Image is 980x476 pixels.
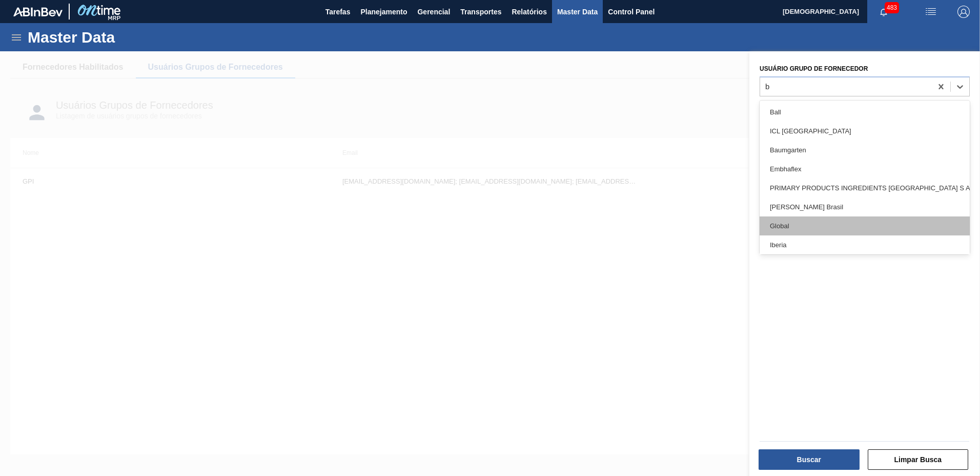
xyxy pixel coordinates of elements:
button: Buscar [759,449,860,470]
div: Iberia [760,235,970,254]
div: ICL [GEOGRAPHIC_DATA] [760,122,970,141]
div: Ball [760,103,970,122]
span: Master Data [557,6,598,18]
button: Limpar Busca [868,449,969,470]
span: Transportes [460,6,501,18]
span: Gerencial [417,6,450,18]
span: Planejamento [360,6,407,18]
div: Embhaflex [760,160,970,179]
div: [PERSON_NAME] Brasil [760,197,970,216]
div: Global [760,216,970,235]
img: Logout [957,6,970,18]
span: Tarefas [325,6,351,18]
img: TNhmsLtSVTkK8tSr43FrP2fwEKptu5GPRR3wAAAABJRU5ErkJggg== [13,7,63,16]
button: Notificações [867,5,900,19]
div: PRIMARY PRODUCTS INGREDIENTS [GEOGRAPHIC_DATA] S A [760,179,970,197]
span: Relatórios [512,6,546,18]
h1: Master Data [28,31,210,43]
img: userActions [925,6,937,18]
span: Control Panel [608,6,655,18]
span: 483 [885,2,899,13]
label: Usuário Grupo de Fornecedor [760,65,868,72]
div: Baumgarten [760,141,970,160]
